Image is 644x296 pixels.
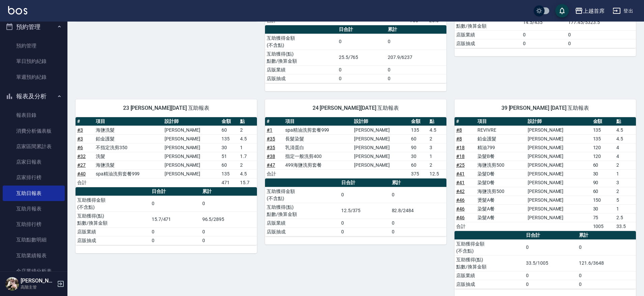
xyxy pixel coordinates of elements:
[21,284,55,290] p: 高階主管
[456,180,465,185] a: #41
[3,217,65,232] a: 互助排行榜
[390,203,446,219] td: 82.8/2484
[455,280,524,289] td: 店販抽成
[8,6,27,14] img: Logo
[615,143,636,152] td: 4
[591,187,615,196] td: 60
[577,255,636,271] td: 121.6/3648
[591,204,615,213] td: 30
[409,143,428,152] td: 90
[337,25,386,34] th: 日合計
[524,271,577,280] td: 0
[409,126,428,134] td: 135
[77,154,86,159] a: #32
[337,50,386,65] td: 25.5/765
[352,152,409,161] td: [PERSON_NAME]
[77,171,86,176] a: #40
[265,117,284,126] th: #
[340,187,390,203] td: 0
[526,204,591,213] td: [PERSON_NAME]
[455,30,521,39] td: 店販業績
[265,203,340,219] td: 互助獲得(點) 點數/換算金額
[524,255,577,271] td: 33.5/1005
[220,161,238,169] td: 60
[409,169,428,178] td: 375
[390,187,446,203] td: 0
[476,152,526,161] td: 染髮B餐
[337,74,386,83] td: 0
[591,161,615,169] td: 60
[591,178,615,187] td: 90
[577,280,636,289] td: 0
[428,169,446,178] td: 12.5
[526,196,591,204] td: [PERSON_NAME]
[220,143,238,152] td: 30
[267,162,275,168] a: #47
[77,136,83,141] a: #3
[456,162,465,168] a: #25
[526,143,591,152] td: [PERSON_NAME]
[615,187,636,196] td: 2
[572,4,607,18] button: 上越首席
[566,14,636,30] td: 177.45/5323.5
[456,145,465,150] a: #18
[476,204,526,213] td: 染髮A餐
[386,34,446,50] td: 0
[265,65,337,74] td: 店販業績
[455,117,636,231] table: a dense table
[577,271,636,280] td: 0
[3,248,65,263] a: 互助業績報表
[463,105,628,111] span: 39 [PERSON_NAME] [DATE] 互助報表
[337,65,386,74] td: 0
[456,136,462,141] a: #8
[77,145,83,150] a: #6
[238,117,257,126] th: 點
[94,126,163,134] td: 海鹽洗髮
[267,145,275,150] a: #35
[284,152,352,161] td: 指定一般洗剪400
[3,186,65,201] a: 互助日報表
[409,152,428,161] td: 30
[94,169,163,178] td: spa精油洗剪套餐999
[3,54,65,69] a: 單日預約紀錄
[591,143,615,152] td: 120
[428,126,446,134] td: 4.5
[3,107,65,123] a: 報表目錄
[220,152,238,161] td: 51
[521,30,566,39] td: 0
[352,143,409,152] td: [PERSON_NAME]
[76,117,94,126] th: #
[352,134,409,143] td: [PERSON_NAME]
[340,203,390,219] td: 12.5/375
[591,126,615,134] td: 135
[566,39,636,48] td: 0
[476,126,526,134] td: REVIVRE
[615,161,636,169] td: 2
[238,169,257,178] td: 4.5
[76,196,150,211] td: 互助獲得金額 (不含點)
[77,162,86,168] a: #27
[456,189,465,194] a: #42
[521,39,566,48] td: 0
[524,231,577,240] th: 日合計
[386,74,446,83] td: 0
[3,88,65,105] button: 報表及分析
[340,227,390,236] td: 0
[3,263,65,279] a: 全店業績分析表
[615,134,636,143] td: 4.5
[455,231,636,289] table: a dense table
[76,211,150,227] td: 互助獲得(點) 點數/換算金額
[591,222,615,231] td: 1005
[265,227,340,236] td: 店販抽成
[386,50,446,65] td: 207.9/6237
[163,126,220,134] td: [PERSON_NAME]
[3,18,65,36] button: 預約管理
[340,178,390,187] th: 日合計
[615,204,636,213] td: 1
[526,178,591,187] td: [PERSON_NAME]
[476,169,526,178] td: 染髮D餐
[150,187,201,196] th: 日合計
[94,134,163,143] td: 鉑金護髮
[163,134,220,143] td: [PERSON_NAME]
[76,117,257,187] table: a dense table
